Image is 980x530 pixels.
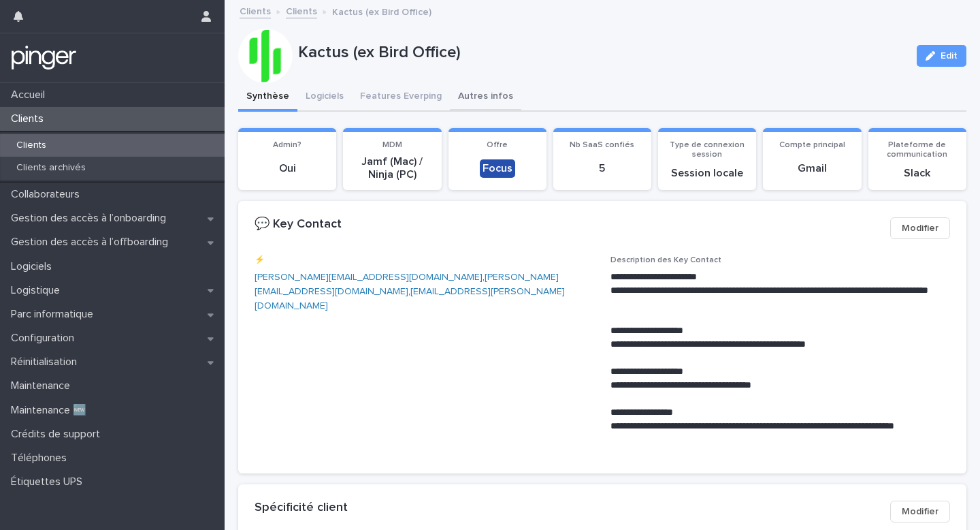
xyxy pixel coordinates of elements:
p: Maintenance [5,379,81,392]
span: MDM [382,141,402,149]
p: Réinitialisation [5,356,88,369]
a: Clients [240,3,271,18]
p: Slack [877,167,958,180]
a: Clients [286,3,317,18]
span: Modifier [902,505,938,518]
span: Compte principal [779,141,845,149]
button: Synthèse [238,83,297,112]
button: Logiciels [297,83,352,112]
div: Focus [480,159,515,178]
p: Gestion des accès à l’offboarding [5,236,179,249]
p: Gmail [771,162,853,175]
p: Maintenance 🆕 [5,404,97,417]
a: [PERSON_NAME][EMAIL_ADDRESS][DOMAIN_NAME] [255,272,483,282]
p: Configuration [5,332,85,345]
p: Clients [5,112,54,125]
span: ⚡️ [255,256,265,264]
h2: Spécificité client [255,501,348,516]
p: Étiquettes UPS [5,476,93,488]
span: Description des Key Contact [610,256,721,264]
img: mTgBEunGTSyRkCgitkcU [11,44,77,72]
p: Gestion des accès à l’onboarding [5,212,177,225]
span: Offre [487,141,508,149]
button: Features Everping [352,83,450,112]
button: Edit [917,45,966,67]
p: Crédits de support [5,428,111,441]
span: Type de connexion session [670,141,745,159]
p: Accueil [5,89,56,102]
p: 5 [561,162,643,175]
p: Parc informatique [5,308,104,321]
p: Téléphones [5,452,78,465]
p: , , [255,270,594,313]
p: Clients archivés [5,162,97,174]
button: Modifier [890,501,950,523]
span: Nb SaaS confiés [570,141,634,149]
a: [EMAIL_ADDRESS][PERSON_NAME][DOMAIN_NAME] [255,287,565,311]
p: Session locale [666,167,748,180]
p: Clients [5,140,57,151]
a: [PERSON_NAME][EMAIL_ADDRESS][DOMAIN_NAME] [255,272,559,296]
p: Jamf (Mac) / Ninja (PC) [351,155,433,181]
span: Plateforme de communication [887,141,947,159]
p: Oui [246,162,328,175]
span: Modifier [902,221,938,235]
p: Collaborateurs [5,188,91,201]
span: Admin? [273,141,301,149]
button: Autres infos [450,83,521,112]
span: Edit [941,51,958,61]
p: Logiciels [5,260,63,273]
p: Kactus (ex Bird Office) [332,3,431,18]
h2: 💬 Key Contact [255,217,342,232]
p: Kactus (ex Bird Office) [298,43,906,63]
p: Logistique [5,284,71,297]
button: Modifier [890,217,950,239]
